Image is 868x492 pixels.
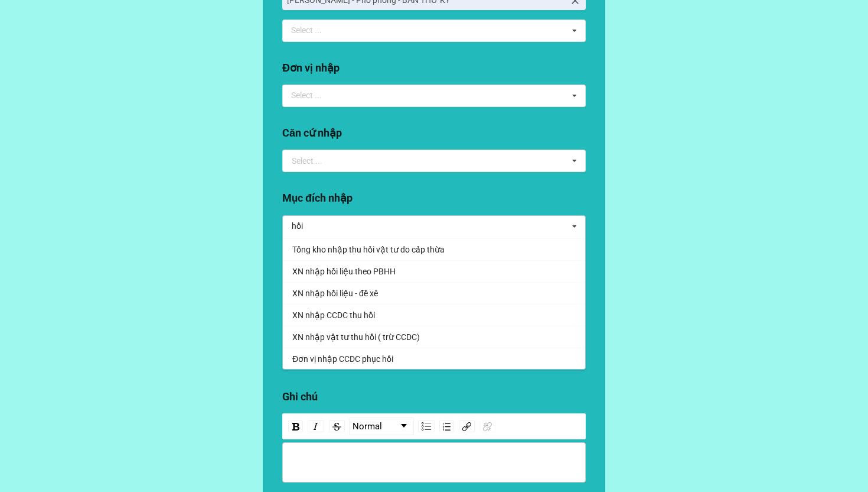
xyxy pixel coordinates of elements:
span: XN nhập hồi liệu - đề xê [292,289,378,298]
span: Đơn vị nhập CCDC phục hồi [292,354,393,364]
label: Căn cứ nhập [282,125,342,141]
span: XN nhập hồi liệu theo PBHH [292,267,396,276]
div: Italic [308,420,324,432]
span: XN nhập vật tư thu hồi ( trừ CCDC) [292,332,420,342]
div: rdw-editor [288,456,580,469]
label: Đơn vị nhập [282,60,340,76]
div: Link [459,420,475,432]
div: rdw-dropdown [349,417,414,435]
div: rdw-block-control [347,417,416,435]
div: Strikethrough [329,420,345,432]
div: Select ... [292,157,322,165]
label: Mục đích nhập [282,190,353,206]
span: Tổng kho nhập thu hồi vật tư do cấp thừa [292,245,445,254]
div: Select ... [288,89,339,102]
div: rdw-inline-control [286,417,347,435]
div: rdw-link-control [456,417,498,435]
div: rdw-toolbar [282,413,586,439]
span: XN nhập CCDC thu hồi [292,310,375,320]
div: Unordered [418,420,435,432]
a: Block Type [350,418,413,435]
div: Unlink [479,420,495,432]
div: Bold [288,420,303,432]
div: Ordered [439,420,454,432]
div: rdw-wrapper [282,413,586,483]
div: rdw-list-control [416,417,456,435]
div: Select ... [288,24,339,37]
label: Ghi chú [282,389,318,405]
span: Normal [353,420,382,434]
